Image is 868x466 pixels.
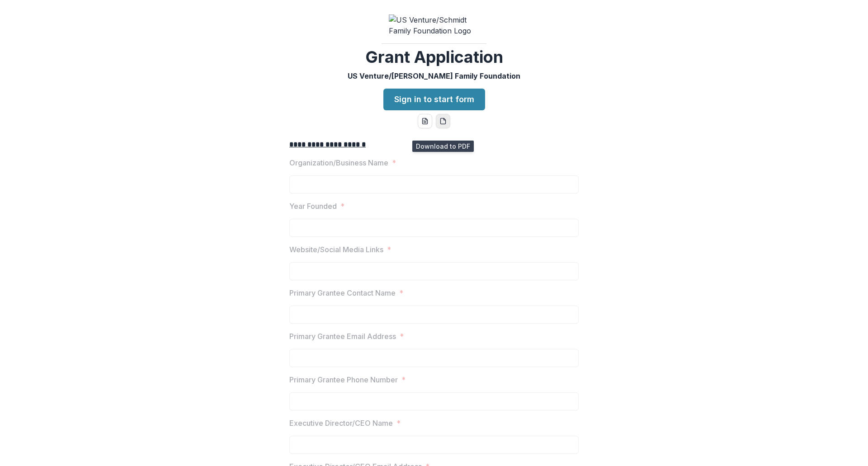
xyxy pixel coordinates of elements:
p: Primary Grantee Phone Number [289,374,398,385]
p: Organization/Business Name [289,157,388,168]
p: Primary Grantee Email Address [289,331,396,342]
button: word-download [418,114,432,128]
a: Sign in to start form [383,89,485,110]
p: US Venture/[PERSON_NAME] Family Foundation [348,71,520,81]
img: US Venture/Schmidt Family Foundation Logo [389,14,479,36]
h2: Grant Application [365,47,503,67]
p: Website/Social Media Links [289,244,383,255]
button: pdf-download [436,114,450,128]
p: Executive Director/CEO Name [289,418,393,428]
p: Year Founded [289,201,337,212]
p: Primary Grantee Contact Name [289,287,396,298]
